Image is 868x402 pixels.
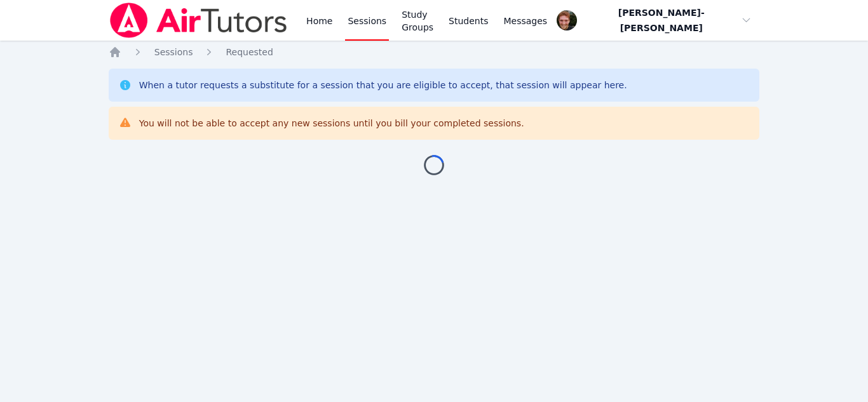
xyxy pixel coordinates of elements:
a: Sessions [154,46,193,58]
nav: Breadcrumb [109,46,760,58]
span: Requested [226,47,273,57]
span: Messages [504,15,548,27]
span: Sessions [154,47,193,57]
a: Requested [226,46,273,58]
div: When a tutor requests a substitute for a session that you are eligible to accept, that session wi... [139,79,627,91]
div: You will not be able to accept any new sessions until you bill your completed sessions. [139,117,524,130]
img: Air Tutors [109,3,288,38]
